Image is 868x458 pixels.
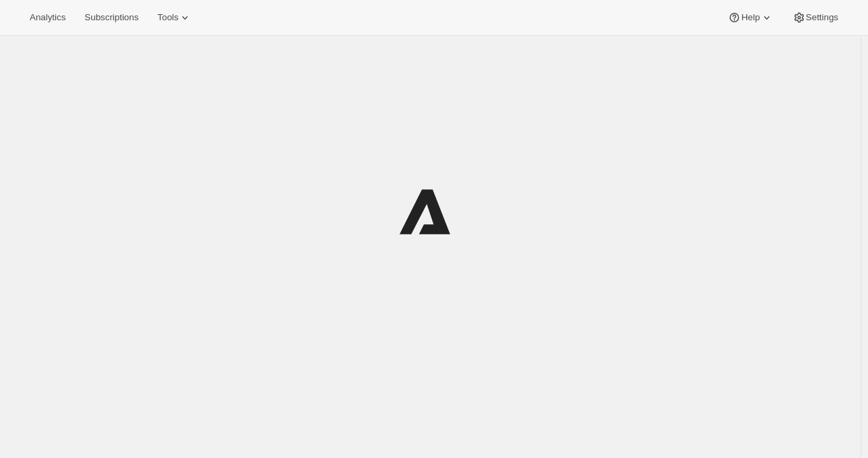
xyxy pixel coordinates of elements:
[157,12,178,23] span: Tools
[741,12,759,23] span: Help
[149,8,200,27] button: Tools
[806,12,838,23] span: Settings
[22,8,74,27] button: Analytics
[76,8,146,27] button: Subscriptions
[720,8,781,27] button: Help
[784,8,846,27] button: Settings
[84,12,138,23] span: Subscriptions
[30,12,65,23] span: Analytics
